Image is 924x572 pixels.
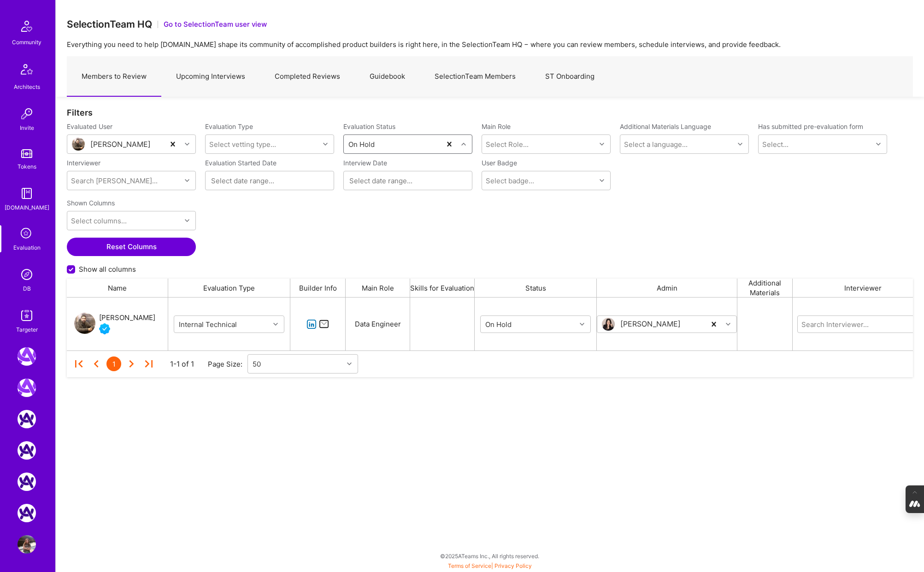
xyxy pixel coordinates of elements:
[482,158,517,167] label: User Badge
[90,140,151,149] div: [PERSON_NAME]
[67,108,913,117] div: Filters
[67,57,161,97] a: Members to Review
[74,313,95,334] img: User Avatar
[18,535,36,554] img: User Avatar
[15,347,38,366] a: A.Team: Leading A.Team's Marketing & DemandGen
[18,184,36,203] img: guide book
[410,279,475,297] div: Skills for Evaluation
[600,142,604,146] i: icon Chevron
[71,216,127,226] div: Select columns...
[16,60,38,82] img: Architects
[18,441,36,460] img: A.Team: AI Solutions Partners
[253,359,261,369] div: 50
[319,319,330,329] i: icon Mail
[55,544,924,567] div: © 2025 ATeams Inc., All rights reserved.
[67,40,913,49] p: Everything you need to help [DOMAIN_NAME] shape its community of accomplished product builders is...
[620,122,711,131] label: Additional Materials Language
[624,140,688,149] div: Select a language...
[738,142,742,146] i: icon Chevron
[347,362,352,366] i: icon Chevron
[343,158,472,167] label: Interview Date
[876,142,881,146] i: icon Chevron
[21,149,32,158] img: tokens
[67,122,196,131] label: Evaluated User
[18,225,35,243] i: icon SelectionTeam
[494,562,532,569] a: Privacy Policy
[15,473,38,491] a: A.Team: Google Calendar Integration Testing
[18,162,36,171] div: Tokens
[67,158,196,167] label: Interviewer
[290,279,346,297] div: Builder Info
[79,264,136,274] span: Show all columns
[482,122,611,131] label: Main Role
[346,298,410,350] div: Data Engineer
[486,140,529,149] div: Select Role...
[355,57,420,97] a: Guidebook
[99,312,155,323] div: [PERSON_NAME]
[343,122,395,131] label: Evaluation Status
[18,473,36,491] img: A.Team: Google Calendar Integration Testing
[18,105,36,123] img: Invite
[420,57,530,97] a: SelectionTeam Members
[448,562,491,569] a: Terms of Service
[67,18,152,30] h3: SelectionTeam HQ
[346,279,410,297] div: Main Role
[448,562,532,569] span: |
[260,57,355,97] a: Completed Reviews
[475,279,597,297] div: Status
[15,504,38,522] a: A.Team: AI solutions program manager
[67,198,115,207] label: Shown Columns
[726,322,730,327] i: icon Chevron
[185,218,189,223] i: icon Chevron
[208,359,247,369] div: Page Size:
[349,176,466,185] input: Select date range...
[205,158,334,167] label: Evaluation Started Date
[18,379,36,397] img: A.Team: GenAI Practice Framework
[74,312,155,336] a: User Avatar[PERSON_NAME]Vetted A.Teamer
[71,176,158,186] div: Search [PERSON_NAME]...
[600,178,604,183] i: icon Chevron
[5,203,49,212] div: [DOMAIN_NAME]
[106,356,121,371] div: 1
[72,138,85,151] img: User Avatar
[18,265,36,284] img: Admin Search
[461,142,466,146] i: icon Chevron
[67,238,196,256] button: Reset Columns
[211,176,328,185] input: Select date range...
[597,279,737,297] div: Admin
[185,178,189,183] i: icon Chevron
[161,57,260,97] a: Upcoming Interviews
[13,243,41,252] div: Evaluation
[170,359,194,369] div: 1-1 of 1
[20,123,34,133] div: Invite
[205,122,253,131] label: Evaluation Type
[580,322,584,327] i: icon Chevron
[168,279,290,297] div: Evaluation Type
[18,504,36,522] img: A.Team: AI solutions program manager
[530,57,609,97] a: ST Onboarding
[18,410,36,428] img: A.Team: AI Solutions
[323,142,328,146] i: icon Chevron
[348,140,375,149] div: On Hold
[758,122,863,131] label: Has submitted pre-evaluation form
[15,410,38,428] a: A.Team: AI Solutions
[209,140,276,149] div: Select vetting type...
[762,140,789,149] div: Select...
[67,279,168,297] div: Name
[16,325,38,334] div: Targeter
[23,284,31,293] div: DB
[14,82,40,92] div: Architects
[306,319,317,330] i: icon linkedIn
[185,142,189,146] i: icon Chevron
[18,306,36,325] img: Skill Targeter
[164,19,267,29] button: Go to SelectionTeam user view
[12,37,41,47] div: Community
[486,176,534,186] div: Select badge...
[15,441,38,460] a: A.Team: AI Solutions Partners
[18,347,36,366] img: A.Team: Leading A.Team's Marketing & DemandGen
[99,323,110,334] img: Vetted A.Teamer
[15,535,38,554] a: User Avatar
[602,318,615,331] img: User Avatar
[16,15,38,37] img: Community
[15,379,38,397] a: A.Team: GenAI Practice Framework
